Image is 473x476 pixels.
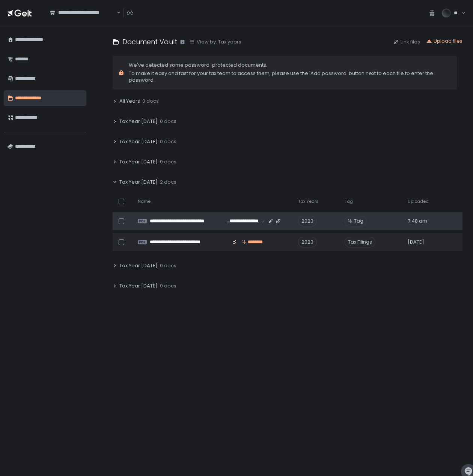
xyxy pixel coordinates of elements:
[142,98,159,105] span: 0 docs
[298,216,317,226] div: 2023
[45,5,121,21] div: Search for option
[426,38,462,45] button: Upload files
[138,199,151,204] span: Name
[160,262,176,269] span: 0 docs
[129,62,451,69] span: We've detected some password-protected documents.
[160,138,176,145] span: 0 docs
[345,199,353,204] span: Tag
[160,159,176,165] span: 0 docs
[189,39,241,45] button: View by: Tax years
[408,199,429,204] span: Uploaded
[119,98,140,105] span: All Years
[408,239,424,245] span: [DATE]
[160,283,176,289] span: 0 docs
[119,283,158,289] span: Tax Year [DATE]
[160,118,176,125] span: 0 docs
[119,262,158,269] span: Tax Year [DATE]
[129,70,451,84] span: To make it easy and fast for your tax team to access them, please use the 'Add password' button n...
[119,179,158,186] span: Tax Year [DATE]
[119,138,158,145] span: Tax Year [DATE]
[354,218,363,225] span: Tag
[408,218,427,225] span: 7:48 am
[298,237,317,247] div: 2023
[160,179,176,186] span: 2 docs
[119,159,158,165] span: Tax Year [DATE]
[119,118,158,125] span: Tax Year [DATE]
[298,199,319,204] span: Tax Years
[122,37,177,47] h1: Document Vault
[50,16,116,24] input: Search for option
[393,39,420,45] button: Link files
[345,237,375,247] span: Tax Filings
